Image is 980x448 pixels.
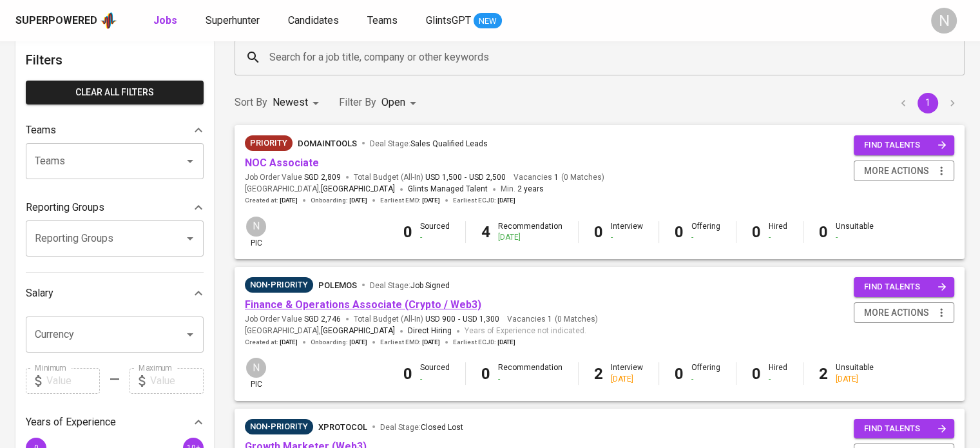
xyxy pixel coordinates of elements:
span: 2 years [517,184,544,193]
span: Direct Hiring [408,326,452,335]
p: Newest [273,95,308,110]
span: Candidates [288,14,339,26]
span: [GEOGRAPHIC_DATA] , [245,325,395,338]
div: Sourced [420,362,450,384]
span: Created at : [245,338,298,347]
span: [DATE] [497,196,515,205]
b: 0 [481,365,490,383]
b: 0 [675,365,684,383]
span: DomainTools [298,139,357,148]
span: 1 [546,314,552,325]
span: Onboarding : [311,196,367,205]
div: - [769,232,787,243]
button: more actions [854,302,954,324]
span: Total Budget (All-In) [354,172,506,183]
a: Jobs [153,13,180,29]
span: [DATE] [349,196,367,205]
button: page 1 [918,93,938,113]
span: SGD 2,809 [304,172,341,183]
div: - [769,374,787,385]
span: Superhunter [206,14,260,26]
span: Earliest ECJD : [453,338,515,347]
span: Earliest EMD : [380,196,440,205]
b: Jobs [153,14,177,26]
span: USD 1,500 [425,172,462,183]
div: Recommendation [498,362,562,384]
span: Teams [367,14,398,26]
span: more actions [864,305,929,321]
a: Finance & Operations Associate (Crypto / Web3) [245,298,481,311]
div: Offering [691,221,720,243]
span: Non-Priority [245,278,313,291]
span: Polemos [318,280,357,290]
div: Recommendation [498,221,562,243]
div: - [691,374,720,385]
div: [DATE] [836,374,874,385]
input: Value [150,368,204,394]
span: USD 900 [425,314,456,325]
span: - [458,314,460,325]
span: 1 [552,172,559,183]
button: find talents [854,135,954,155]
span: USD 1,300 [463,314,499,325]
a: GlintsGPT NEW [426,13,502,29]
p: Reporting Groups [26,200,104,215]
input: Value [46,368,100,394]
span: Job Order Value [245,314,341,325]
div: [DATE] [611,374,643,385]
div: Reporting Groups [26,195,204,220]
span: Job Order Value [245,172,341,183]
span: Deal Stage : [370,281,450,290]
span: [DATE] [349,338,367,347]
span: Total Budget (All-In) [354,314,499,325]
b: 0 [752,365,761,383]
span: Clear All filters [36,84,193,101]
b: 0 [403,223,412,241]
div: Superpowered [15,14,97,28]
span: [GEOGRAPHIC_DATA] , [245,183,395,196]
div: Unsuitable [836,362,874,384]
div: N [245,356,267,379]
div: New Job received from Demand Team, Client Priority [245,135,293,151]
span: Closed Lost [421,423,463,432]
span: SGD 2,746 [304,314,341,325]
img: app logo [100,11,117,30]
span: Sales Qualified Leads [410,139,488,148]
div: - [691,232,720,243]
a: NOC Associate [245,157,319,169]
b: 2 [819,365,828,383]
span: Deal Stage : [370,139,488,148]
div: - [420,232,450,243]
div: Hired [769,221,787,243]
div: Unsuitable [836,221,874,243]
span: Earliest ECJD : [453,196,515,205]
button: Clear All filters [26,81,204,104]
span: GlintsGPT [426,14,471,26]
div: Offering [691,362,720,384]
nav: pagination navigation [891,93,965,113]
span: [DATE] [422,338,440,347]
button: find talents [854,277,954,297]
div: Teams [26,117,204,143]
span: find talents [864,280,946,295]
div: - [420,374,450,385]
span: Open [381,96,405,108]
div: Salary [26,280,204,306]
span: Deal Stage : [380,423,463,432]
div: Sourced [420,221,450,243]
span: Min. [501,184,544,193]
span: Created at : [245,196,298,205]
a: Teams [367,13,400,29]
div: - [836,232,874,243]
a: Candidates [288,13,341,29]
span: [DATE] [497,338,515,347]
p: Teams [26,122,56,138]
button: Open [181,229,199,248]
p: Filter By [339,95,376,110]
div: Hired [769,362,787,384]
span: Years of Experience not indicated. [465,325,586,338]
b: 0 [819,223,828,241]
span: NEW [474,15,502,28]
div: Sufficient Talents in Pipeline [245,277,313,293]
span: [GEOGRAPHIC_DATA] [321,325,395,338]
